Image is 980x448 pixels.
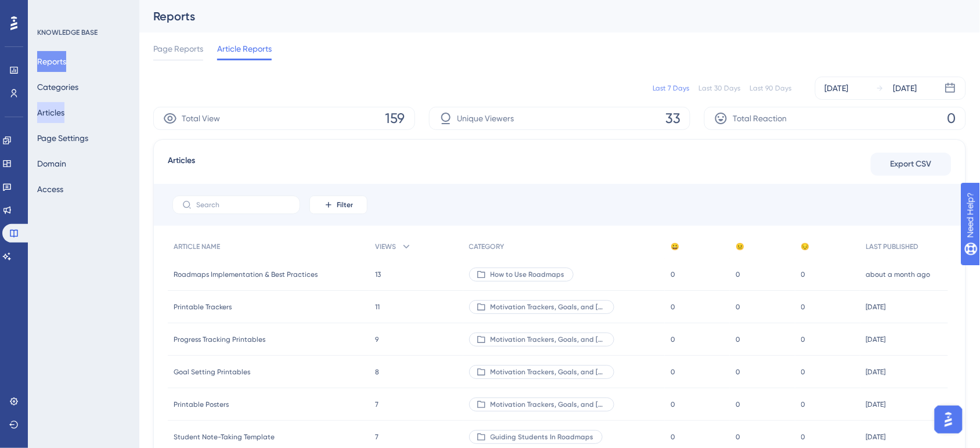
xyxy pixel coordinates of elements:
span: Guiding Students In Roadmaps [491,432,594,442]
span: 😀 [671,242,679,251]
input: Search [196,201,290,209]
span: Progress Tracking Printables [174,335,265,344]
button: Reports [37,51,66,72]
button: Export CSV [871,153,952,176]
span: ARTICLE NAME [174,242,220,251]
time: about a month ago [866,270,931,279]
span: 9 [375,335,379,344]
div: [DATE] [893,81,917,95]
time: [DATE] [866,335,886,344]
span: 0 [736,432,740,442]
span: Goal Setting Printables [174,367,250,377]
span: 0 [801,367,806,377]
span: 0 [736,400,740,409]
button: Categories [37,77,78,97]
span: 0 [801,270,806,279]
span: 0 [671,302,675,312]
span: 0 [736,367,740,377]
span: 0 [736,335,740,344]
span: Motivation Trackers, Goals, and [PERSON_NAME] [491,367,606,377]
div: Last 30 Days [699,84,741,93]
div: [DATE] [825,81,849,95]
span: Total Reaction [733,111,787,125]
span: 7 [375,432,379,442]
span: 0 [671,367,675,377]
span: Export CSV [891,157,932,171]
span: VIEWS [375,242,396,251]
span: Motivation Trackers, Goals, and [PERSON_NAME] [491,335,606,344]
span: 0 [671,400,675,409]
span: How to Use Roadmaps [491,270,565,279]
time: [DATE] [866,433,886,441]
span: 0 [801,400,806,409]
span: Page Reports [153,42,203,56]
span: 0 [801,335,806,344]
button: Page Settings [37,128,88,149]
span: LAST PUBLISHED [866,242,919,251]
button: Articles [37,102,64,123]
div: KNOWLEDGE BASE [37,28,98,37]
span: CATEGORY [469,242,505,251]
span: Roadmaps Implementation & Best Practices [174,270,318,279]
span: 0 [947,109,956,128]
time: [DATE] [866,368,886,376]
span: Need Help? [27,3,73,17]
span: Filter [337,200,353,209]
span: 0 [801,432,806,442]
span: 0 [671,270,675,279]
span: 13 [375,270,381,279]
span: Student Note-Taking Template [174,432,275,442]
div: Last 90 Days [750,84,792,93]
div: Reports [153,8,937,24]
span: Printable Trackers [174,302,232,312]
span: 0 [736,270,740,279]
span: 0 [736,302,740,312]
time: [DATE] [866,400,886,409]
iframe: UserGuiding AI Assistant Launcher [931,402,966,437]
span: 159 [385,109,405,128]
span: 0 [671,335,675,344]
span: 0 [801,302,806,312]
span: Motivation Trackers, Goals, and [PERSON_NAME] [491,302,606,312]
span: 😐 [736,242,744,251]
span: 8 [375,367,379,377]
span: Article Reports [217,42,272,56]
span: Articles [168,154,195,175]
span: 11 [375,302,380,312]
button: Domain [37,153,66,174]
span: 7 [375,400,379,409]
span: 33 [665,109,680,128]
div: Last 7 Days [653,84,690,93]
span: Total View [182,111,220,125]
span: Unique Viewers [457,111,514,125]
span: Printable Posters [174,400,229,409]
span: 0 [671,432,675,442]
button: Access [37,179,63,200]
span: 😔 [801,242,810,251]
time: [DATE] [866,303,886,311]
button: Filter [309,196,368,214]
span: Motivation Trackers, Goals, and [PERSON_NAME] [491,400,606,409]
